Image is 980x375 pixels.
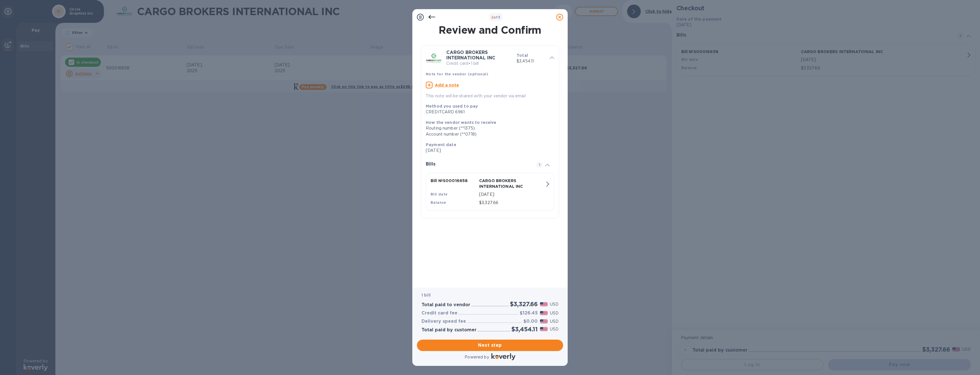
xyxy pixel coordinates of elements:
[426,142,456,147] b: Payment date
[426,148,550,154] p: [DATE]
[426,125,550,131] div: Routing number (**1375)
[491,15,493,19] span: 2
[465,354,489,360] p: Powered by
[550,310,559,316] p: USD
[479,191,545,197] p: [DATE]
[421,311,457,316] h3: Credit card fee
[426,50,554,99] div: CARGO BROKERS INTERNATIONAL INCCredit card•1 billTotal$3,454.11Note for the vendor (optional)Add ...
[510,301,538,308] h2: $3,327.66
[417,340,563,351] button: Next step
[446,61,512,66] p: Credit card • 1 bill
[540,302,548,306] img: USD
[517,58,545,64] p: $3,454.11
[435,83,459,87] u: Add a note
[426,131,550,137] div: Account number (**0718)
[431,192,448,196] b: Bill date
[431,200,446,205] b: Balance
[540,319,548,323] img: USD
[550,326,559,332] p: USD
[446,50,495,61] b: CARGO BROKERS INTERNATIONAL INC
[426,72,488,76] b: Note for the vendor (optional)
[511,326,538,333] h2: $3,454.11
[426,93,554,99] p: This note will be shared with your vendor via email
[421,342,559,349] span: Next step
[540,311,548,315] img: USD
[491,15,501,19] b: of 3
[426,120,497,125] b: How the vendor wants to receive
[550,301,559,307] p: USD
[431,178,477,184] p: Bill № S00016658
[517,53,528,58] b: Total
[550,318,559,324] p: USD
[536,162,543,168] span: 1
[421,327,477,333] h3: Total paid by customer
[420,24,560,36] h1: Review and Confirm
[426,104,478,108] b: Method you used to pay
[523,319,538,324] h3: $0.00
[540,327,548,331] img: USD
[421,293,431,297] b: 1 bill
[479,178,525,189] p: CARGO BROKERS INTERNATIONAL INC
[426,109,550,115] div: CREDITCARD 6961
[421,302,470,308] h3: Total paid to vendor
[520,311,538,316] h3: $126.45
[421,319,466,324] h3: Delivery speed fee
[426,162,529,167] h3: Bills
[479,200,545,206] p: $3,327.66
[491,353,515,360] img: Logo
[426,173,554,211] button: Bill №S00016658CARGO BROKERS INTERNATIONAL INCBill date[DATE]Balance$3,327.66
